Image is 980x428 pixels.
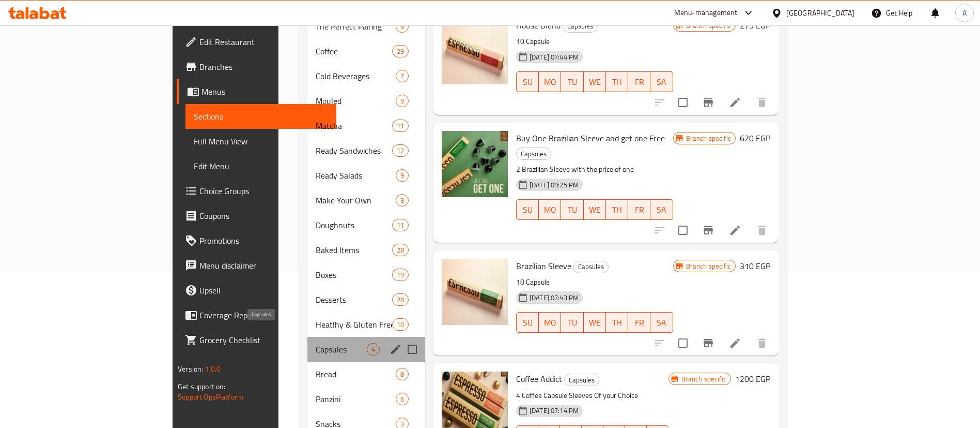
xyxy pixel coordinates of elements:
[307,238,425,262] div: Baked Items28
[307,287,425,312] div: Desserts28
[396,171,408,181] span: 9
[316,244,392,256] span: Baked Items
[561,312,583,333] button: TU
[584,312,606,333] button: WE
[316,269,392,281] span: Boxes
[442,18,508,84] img: House Blend
[740,18,770,33] h6: 275 EGP
[521,315,535,330] span: SU
[606,71,628,92] button: TH
[396,169,409,182] div: items
[194,160,328,172] span: Edit Menu
[316,393,396,405] span: Panzini
[177,328,336,352] a: Grocery Checklist
[307,64,425,88] div: Cold Beverages7
[316,95,396,107] div: Mouled
[307,213,425,238] div: Doughnuts11
[177,303,336,328] a: Coverage Report
[610,315,624,330] span: TH
[516,35,673,48] p: 10 Capsule
[565,374,599,386] span: Capsules
[205,362,221,376] span: 1.0.0
[588,75,602,90] span: WE
[516,371,562,387] span: Coffee Addict
[316,70,396,82] span: Cold Beverages
[396,71,408,81] span: 7
[393,245,408,255] span: 28
[574,261,608,273] span: Capsules
[367,343,380,356] div: items
[539,199,561,220] button: MO
[786,7,854,19] div: [GEOGRAPHIC_DATA]
[696,331,721,356] button: Branch-specific-item
[588,202,602,217] span: WE
[677,374,730,384] span: Branch specific
[650,199,673,220] button: SA
[682,134,735,143] span: Branch specific
[392,144,409,157] div: items
[316,368,396,380] div: Bread
[735,372,770,386] h6: 1200 EGP
[307,163,425,188] div: Ready Salads9
[392,244,409,256] div: items
[396,370,408,379] span: 8
[194,110,328,123] span: Sections
[543,75,557,90] span: MO
[650,312,673,333] button: SA
[740,131,770,145] h6: 620 EGP
[539,71,561,92] button: MO
[199,234,328,247] span: Promotions
[606,199,628,220] button: TH
[316,293,392,306] span: Desserts
[672,332,694,354] span: Select to update
[199,61,328,73] span: Branches
[393,295,408,305] span: 28
[178,362,203,376] span: Version:
[392,219,409,231] div: items
[185,154,336,179] a: Edit Menu
[177,228,336,253] a: Promotions
[307,113,425,138] div: Matcha11
[396,70,409,82] div: items
[307,138,425,163] div: Ready Sandwiches12
[177,29,336,54] a: Edit Restaurant
[516,130,665,146] span: Buy One Brazilian Sleeve and get one Free
[565,75,579,90] span: TU
[316,20,396,33] div: The Perfect Pairing
[655,75,668,90] span: SA
[316,144,392,157] span: Ready Sandwiches
[316,120,392,132] span: Matcha
[199,284,328,297] span: Upsell
[392,269,409,281] div: items
[307,312,425,337] div: Heatlhy & Gluten Free10
[178,390,243,404] a: Support.OpsPlatform
[565,202,579,217] span: TU
[316,194,396,206] div: Make Your Own
[307,14,425,39] div: The Perfect Pairing6
[316,318,392,331] span: Heatlhy & Gluten Free
[307,362,425,387] div: Bread8
[396,95,409,107] div: items
[517,148,551,160] span: Capsules
[396,368,409,380] div: items
[392,120,409,132] div: items
[516,276,673,289] p: 10 Capsule
[442,259,508,325] img: Brazilian Sleeve
[564,374,599,386] div: Capsules
[393,121,408,131] span: 11
[201,85,328,98] span: Menus
[199,309,328,321] span: Coverage Report
[655,315,668,330] span: SA
[199,259,328,272] span: Menu disclaimer
[525,293,583,303] span: [DATE] 07:43 PM
[628,71,650,92] button: FR
[177,253,336,278] a: Menu disclaimer
[561,199,583,220] button: TU
[539,312,561,333] button: MO
[628,199,650,220] button: FR
[696,90,721,115] button: Branch-specific-item
[185,129,336,154] a: Full Menu View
